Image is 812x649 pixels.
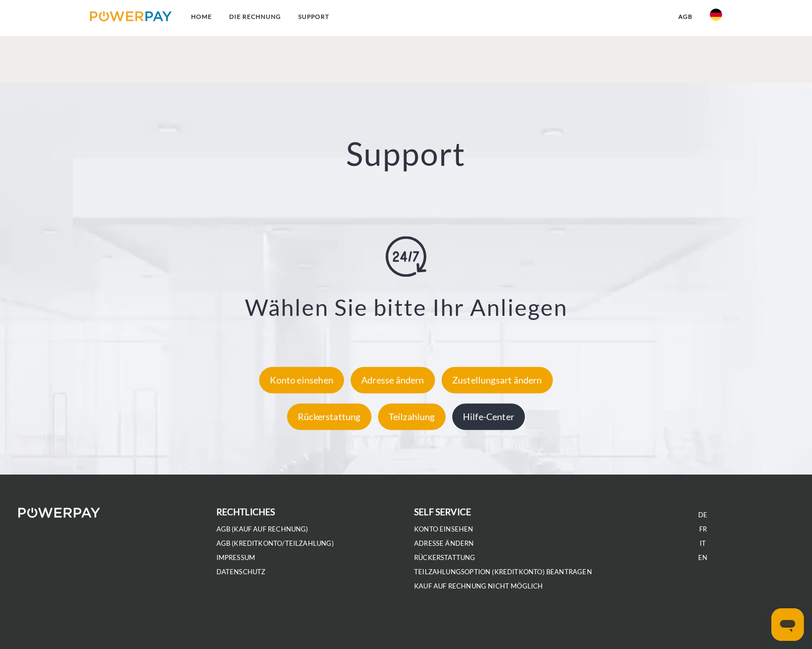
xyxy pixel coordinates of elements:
a: FR [699,525,707,534]
a: AGB (Kauf auf Rechnung) [216,525,308,534]
h3: Wählen Sie bitte Ihr Anliegen [53,293,759,321]
a: DATENSCHUTZ [216,568,266,576]
a: DE [698,511,707,519]
a: Teilzahlung [376,411,448,422]
a: DIE RECHNUNG [221,8,290,26]
a: Teilzahlungsoption (KREDITKONTO) beantragen [414,568,592,576]
a: Konto einsehen [257,374,347,386]
img: online-shopping.svg [386,236,426,277]
img: de [710,9,722,21]
a: Adresse ändern [348,374,438,386]
div: Zustellungsart ändern [442,367,553,393]
iframe: Schaltfläche zum Öffnen des Messaging-Fensters [771,608,804,641]
div: Konto einsehen [259,367,344,393]
a: Zustellungsart ändern [439,374,555,386]
a: Home [182,8,221,26]
a: IT [700,539,706,548]
h2: Support [41,134,771,174]
a: Rückerstattung [285,411,374,422]
a: Konto einsehen [414,525,474,534]
a: EN [698,553,707,562]
img: logo-powerpay.svg [90,11,172,21]
div: Teilzahlung [378,403,446,430]
div: Hilfe-Center [452,403,525,430]
a: Hilfe-Center [450,411,527,422]
img: logo-powerpay-white.svg [18,508,100,518]
a: AGB (Kreditkonto/Teilzahlung) [216,539,334,548]
a: Kauf auf Rechnung nicht möglich [414,582,543,591]
a: IMPRESSUM [216,553,256,562]
b: rechtliches [216,507,275,517]
div: Adresse ändern [351,367,435,393]
div: Rückerstattung [287,403,371,430]
a: Rückerstattung [414,553,476,562]
a: SUPPORT [290,8,338,26]
a: agb [670,8,701,26]
b: self service [414,507,471,517]
a: Adresse ändern [414,539,474,548]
